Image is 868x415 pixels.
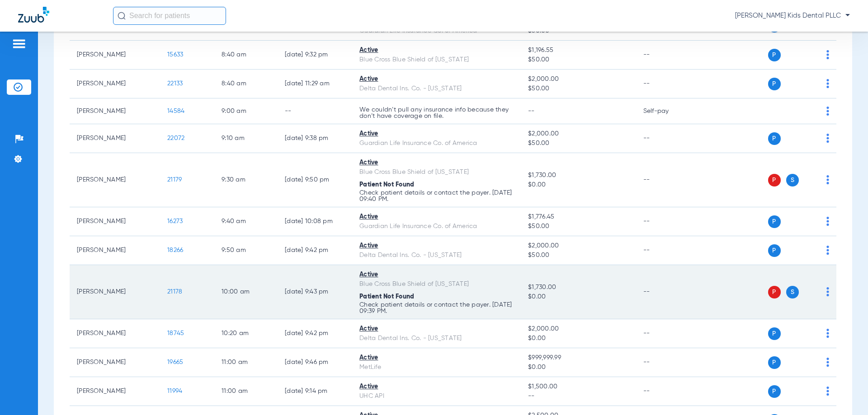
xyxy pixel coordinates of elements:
[826,246,829,255] img: group-dot-blue.svg
[359,129,514,139] div: Active
[528,283,628,292] span: $1,730.00
[768,132,781,145] span: P
[636,98,697,124] td: Self-pay
[278,236,352,265] td: [DATE] 9:42 PM
[118,12,126,20] img: Search Icon
[359,139,514,148] div: Guardian Life Insurance Co. of America
[70,265,160,319] td: [PERSON_NAME]
[70,41,160,70] td: [PERSON_NAME]
[528,334,628,343] span: $0.00
[528,222,628,231] span: $50.00
[735,11,850,20] span: [PERSON_NAME] Kids Dental PLLC
[12,38,26,49] img: hamburger-icon
[528,382,628,392] span: $1,500.00
[528,363,628,372] span: $0.00
[18,7,49,23] img: Zuub Logo
[359,280,514,289] div: Blue Cross Blue Shield of [US_STATE]
[214,207,278,236] td: 9:40 AM
[359,212,514,222] div: Active
[167,51,183,58] span: 15633
[528,171,628,180] span: $1,730.00
[70,348,160,377] td: [PERSON_NAME]
[359,158,514,168] div: Active
[70,70,160,98] td: [PERSON_NAME]
[214,236,278,265] td: 9:50 AM
[278,319,352,348] td: [DATE] 9:42 PM
[167,108,184,114] span: 14584
[528,212,628,222] span: $1,776.45
[278,377,352,406] td: [DATE] 9:14 PM
[214,98,278,124] td: 9:00 AM
[826,79,829,88] img: group-dot-blue.svg
[278,265,352,319] td: [DATE] 9:43 PM
[528,392,628,401] span: --
[826,134,829,143] img: group-dot-blue.svg
[528,84,628,93] span: $50.00
[214,377,278,406] td: 11:00 AM
[636,41,697,70] td: --
[768,385,781,398] span: P
[278,70,352,98] td: [DATE] 11:29 AM
[528,180,628,190] span: $0.00
[528,139,628,148] span: $50.00
[786,286,799,298] span: S
[359,222,514,231] div: Guardian Life Insurance Co. of America
[214,41,278,70] td: 8:40 AM
[768,215,781,228] span: P
[359,46,514,55] div: Active
[70,207,160,236] td: [PERSON_NAME]
[214,124,278,153] td: 9:10 AM
[359,107,514,119] p: We couldn’t pull any insurance info because they don’t have coverage on file.
[823,372,868,415] iframe: Chat Widget
[636,124,697,153] td: --
[167,388,182,394] span: 11994
[528,241,628,251] span: $2,000.00
[167,359,183,365] span: 19665
[359,251,514,260] div: Delta Dental Ins. Co. - [US_STATE]
[768,49,781,61] span: P
[359,241,514,251] div: Active
[70,153,160,207] td: [PERSON_NAME]
[636,265,697,319] td: --
[278,153,352,207] td: [DATE] 9:50 PM
[278,348,352,377] td: [DATE] 9:46 PM
[214,319,278,348] td: 10:20 AM
[826,329,829,338] img: group-dot-blue.svg
[768,78,781,90] span: P
[826,217,829,226] img: group-dot-blue.svg
[167,177,182,183] span: 21179
[167,289,182,295] span: 21178
[359,190,514,202] p: Check patient details or contact the payer. [DATE] 09:40 PM.
[278,98,352,124] td: --
[278,124,352,153] td: [DATE] 9:38 PM
[768,327,781,340] span: P
[359,294,414,300] span: Patient Not Found
[528,46,628,55] span: $1,196.55
[167,135,184,141] span: 22072
[636,236,697,265] td: --
[359,168,514,177] div: Blue Cross Blue Shield of [US_STATE]
[636,377,697,406] td: --
[786,174,799,187] span: S
[359,75,514,84] div: Active
[214,70,278,98] td: 8:40 AM
[826,50,829,59] img: group-dot-blue.svg
[214,153,278,207] td: 9:30 AM
[636,207,697,236] td: --
[359,334,514,343] div: Delta Dental Ins. Co. - [US_STATE]
[167,247,183,253] span: 18266
[768,174,781,187] span: P
[278,41,352,70] td: [DATE] 9:32 PM
[70,319,160,348] td: [PERSON_NAME]
[359,84,514,93] div: Delta Dental Ins. Co. - [US_STATE]
[768,286,781,298] span: P
[359,363,514,372] div: MetLife
[528,353,628,363] span: $999,999.99
[636,153,697,207] td: --
[359,324,514,334] div: Active
[826,175,829,184] img: group-dot-blue.svg
[214,348,278,377] td: 11:00 AM
[70,377,160,406] td: [PERSON_NAME]
[826,287,829,296] img: group-dot-blue.svg
[278,207,352,236] td: [DATE] 10:08 PM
